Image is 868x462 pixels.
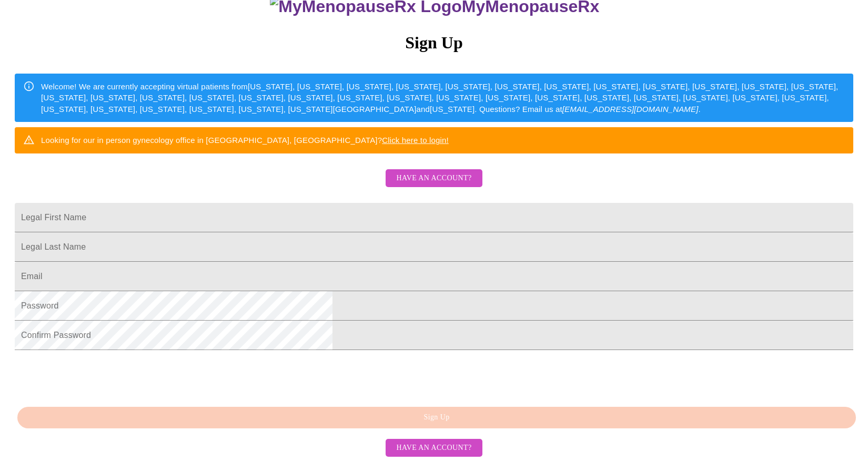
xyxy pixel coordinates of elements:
[15,33,853,53] h3: Sign Up
[396,442,471,455] span: Have an account?
[15,355,175,396] iframe: reCAPTCHA
[41,77,845,119] div: Welcome! We are currently accepting virtual patients from [US_STATE], [US_STATE], [US_STATE], [US...
[396,172,471,185] span: Have an account?
[382,136,449,145] a: Click here to login!
[562,105,699,114] em: [EMAIL_ADDRESS][DOMAIN_NAME]
[383,442,485,451] a: Have an account?
[383,180,485,189] a: Have an account?
[386,439,482,457] button: Have an account?
[41,130,449,150] div: Looking for our in person gynecology office in [GEOGRAPHIC_DATA], [GEOGRAPHIC_DATA]?
[386,169,482,188] button: Have an account?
